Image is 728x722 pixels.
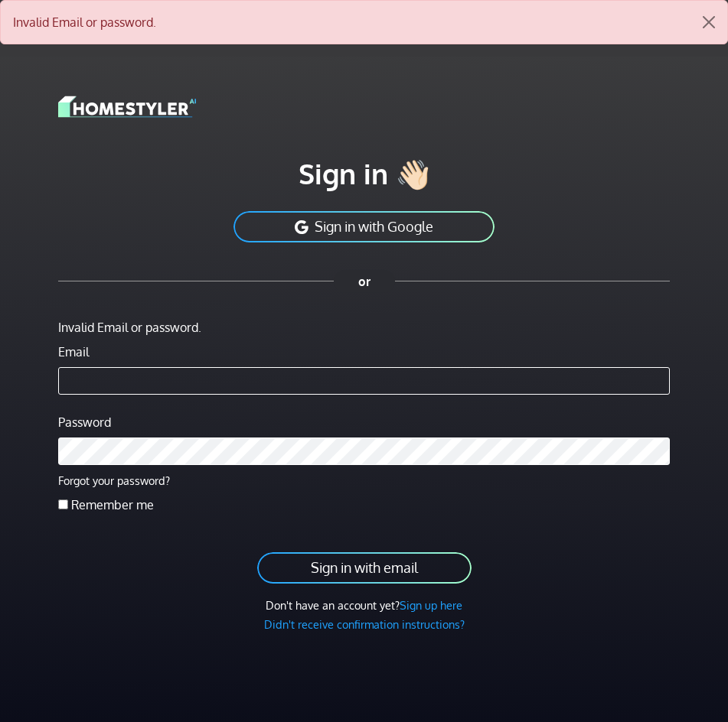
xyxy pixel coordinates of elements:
img: logo-3de290ba35641baa71223ecac5eacb59cb85b4c7fdf211dc9aaecaaee71ea2f8.svg [58,93,196,120]
h1: Sign in 👋🏻 [58,157,670,191]
label: Email [58,343,89,361]
button: Sign in with email [256,551,473,585]
button: Sign in with Google [232,210,496,244]
button: Close [690,1,727,44]
div: Invalid Email or password. [58,318,670,337]
div: Don't have an account yet? [58,597,670,614]
a: Didn't receive confirmation instructions? [264,617,465,631]
a: Sign up here [400,598,462,612]
label: Password [58,413,111,431]
label: Remember me [71,496,154,514]
a: Forgot your password? [58,473,170,487]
